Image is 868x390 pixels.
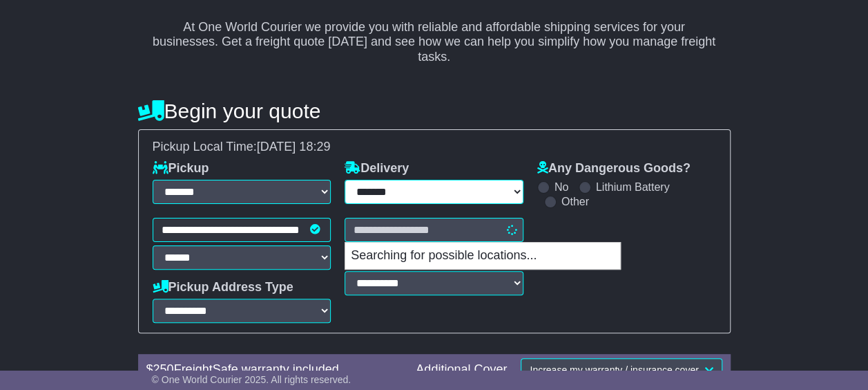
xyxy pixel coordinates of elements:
[345,243,620,269] p: Searching for possible locations...
[152,5,717,64] p: At One World Courier we provide you with reliable and affordable shipping services for your busin...
[139,362,409,378] div: $ FreightSafe warranty included
[345,161,409,176] label: Delivery
[554,180,568,194] label: No
[257,140,331,154] span: [DATE] 18:29
[537,161,691,176] label: Any Dangerous Goods?
[152,374,351,385] span: © One World Courier 2025. All rights reserved.
[596,180,670,194] label: Lithium Battery
[153,161,209,176] label: Pickup
[153,280,293,295] label: Pickup Address Type
[146,140,723,155] div: Pickup Local Time:
[561,195,589,208] label: Other
[138,100,731,122] h4: Begin your quote
[153,362,174,376] span: 250
[409,362,514,378] div: Additional Cover
[530,364,698,375] span: Increase my warranty / insurance cover
[521,358,722,382] button: Increase my warranty / insurance cover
